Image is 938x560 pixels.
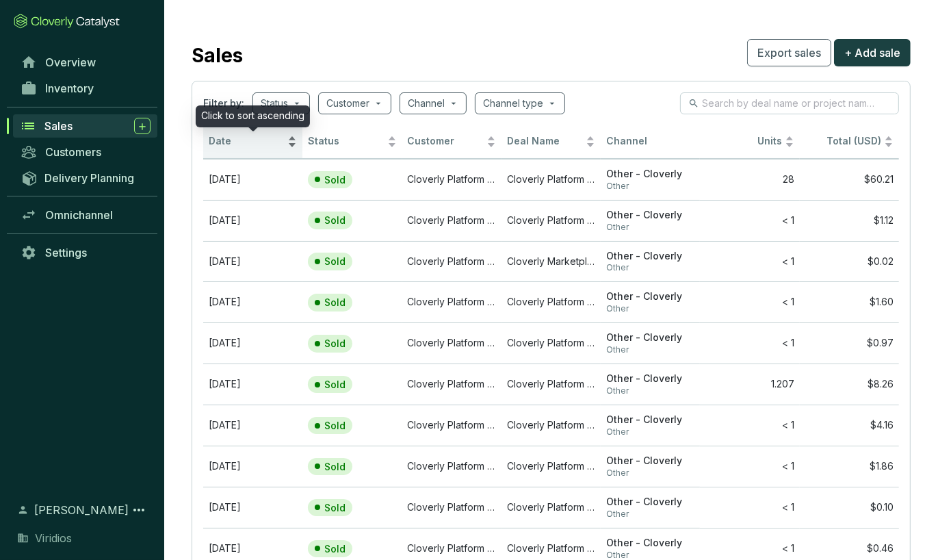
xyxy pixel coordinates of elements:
td: Cloverly Platform Buyer [402,487,501,528]
input: Search by deal name or project name... [702,96,878,111]
td: Cloverly Platform Katingan Peatland Restoration and Conservation Oct 02 [501,405,601,446]
span: Deal Name [507,135,583,148]
p: Sold [324,296,346,309]
span: Other - Cloverly [606,372,694,385]
a: Delivery Planning [14,166,157,189]
span: Date [209,135,285,148]
th: Channel [601,125,700,159]
th: Customer [402,125,501,159]
td: < 1 [700,241,799,282]
td: Aug 29 2024 [203,487,302,528]
p: Sold [324,255,346,268]
td: 28 [700,159,799,200]
span: Customers [45,145,101,159]
td: Cloverly Marketplace None Jan 15 [501,241,601,282]
td: Oct 26 2024 [203,281,302,322]
td: $8.26 [800,364,899,405]
td: Oct 12 2024 [203,322,302,364]
td: Cloverly Platform Katingan Peatland Restoration and Conservation Aug 29 [501,487,601,528]
span: Overview [45,55,96,69]
a: Omnichannel [14,203,157,227]
td: < 1 [700,446,799,487]
td: Cloverly Platform Buyer [402,159,501,200]
a: Overview [14,51,157,74]
td: Oct 10 2024 [203,364,302,405]
span: Customer [408,135,484,148]
h2: Sales [192,41,243,70]
td: < 1 [700,200,799,241]
p: Sold [324,338,346,350]
span: Other [606,181,694,192]
span: Inventory [45,81,94,95]
span: Units [705,135,781,148]
p: Sold [324,379,346,391]
span: Total (USD) [826,135,881,147]
span: Viridios [35,530,72,546]
span: Other [606,262,694,273]
td: Cloverly Platform Buyer [402,241,501,282]
td: $0.02 [800,241,899,282]
td: Cloverly Platform Buyer [402,322,501,364]
td: Cloverly Platform Floresta Verde REDD+ Project Nov 28 [501,200,601,241]
span: Other - Cloverly [606,209,694,222]
td: Cloverly Platform Katingan Peatland Restoration and Conservation Oct 10 [501,364,601,405]
td: Cloverly Platform Mai Ndombe REDD+ Oct 01 [501,446,601,487]
span: Other - Cloverly [606,250,694,263]
span: Other - Cloverly [606,290,694,303]
td: $4.16 [800,405,899,446]
p: Sold [324,502,346,514]
th: Units [700,125,799,159]
p: Sold [324,543,346,555]
span: Filter by: [203,97,244,110]
span: [PERSON_NAME] [34,502,129,518]
td: Jan 15 2024 [203,241,302,282]
span: Other - Cloverly [606,331,694,344]
td: Cloverly Platform Southern Cardamom REDD+ Dec 13 [501,159,601,200]
td: Cloverly Platform Buyer [402,446,501,487]
td: Cloverly Platform Buyer [402,281,501,322]
span: Other - Cloverly [606,168,694,181]
span: Other [606,344,694,355]
span: Other [606,509,694,520]
th: Deal Name [501,125,601,159]
a: Sales [13,114,157,138]
td: Oct 02 2024 [203,405,302,446]
span: Other - Cloverly [606,537,694,550]
span: Delivery Planning [44,171,134,185]
p: Sold [324,174,346,186]
td: < 1 [700,405,799,446]
td: < 1 [700,281,799,322]
span: Settings [45,246,87,259]
button: Export sales [747,39,831,66]
td: $1.86 [800,446,899,487]
th: Status [302,125,402,159]
span: Other - Cloverly [606,413,694,427]
span: + Add sale [844,44,900,61]
td: $1.12 [800,200,899,241]
span: Other [606,468,694,479]
td: $0.97 [800,322,899,364]
td: Cloverly Platform Katingan Peatland Restoration and Conservation Oct 26 [501,281,601,322]
td: Cloverly Platform Katingan Peatland Restoration and Conservation Oct 12 [501,322,601,364]
td: Dec 13 2024 [203,159,302,200]
p: Sold [324,420,346,432]
a: Settings [14,241,157,264]
p: Sold [324,461,346,473]
span: Sales [44,119,73,133]
span: Other - Cloverly [606,455,694,468]
span: Status [308,135,384,148]
button: + Add sale [834,39,911,66]
td: $60.21 [800,159,899,200]
td: Nov 28 2024 [203,200,302,241]
span: Omnichannel [45,208,113,222]
span: Export sales [757,44,821,61]
a: Customers [14,140,157,164]
span: Other [606,222,694,233]
td: Oct 01 2024 [203,446,302,487]
td: $0.10 [800,487,899,528]
span: Other [606,303,694,314]
td: Cloverly Platform Buyer [402,405,501,446]
td: Cloverly Platform Buyer [402,364,501,405]
a: Inventory [14,77,157,100]
div: Click to sort ascending [196,105,310,127]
